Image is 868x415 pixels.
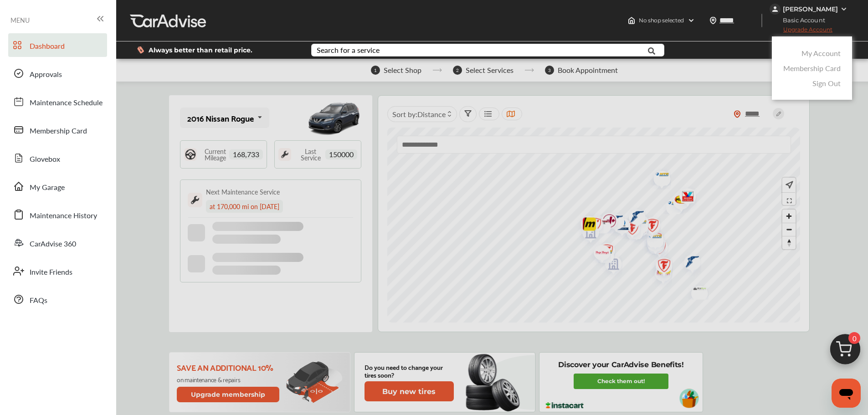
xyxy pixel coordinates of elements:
span: Invite Friends [30,266,72,278]
span: Approvals [30,69,62,81]
a: Approvals [8,61,107,85]
div: Search for a service [317,46,380,54]
span: CarAdvise 360 [30,238,76,250]
span: MENU [10,16,30,24]
a: CarAdvise 360 [8,231,107,255]
img: dollor_label_vector.a70140d1.svg [137,46,144,54]
span: Dashboard [30,41,65,52]
span: My Garage [30,182,65,194]
a: Membership Card [8,118,107,142]
span: Glovebox [30,154,60,165]
iframe: Button to launch messaging window [832,379,861,408]
a: Sign Out [812,78,841,88]
a: Maintenance Schedule [8,90,107,113]
img: cart_icon.3d0951e8.svg [823,330,867,374]
a: Membership Card [783,63,841,73]
span: Membership Card [30,125,87,137]
a: FAQs [8,287,107,311]
a: Invite Friends [8,259,107,283]
span: Maintenance History [30,210,97,222]
a: Dashboard [8,33,107,57]
span: FAQs [30,295,47,307]
a: My Account [801,48,841,58]
a: My Garage [8,174,107,198]
span: 0 [848,332,860,344]
a: Maintenance History [8,203,107,226]
span: Always better than retail price. [149,47,252,53]
span: Maintenance Schedule [30,97,103,109]
a: Glovebox [8,146,107,170]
